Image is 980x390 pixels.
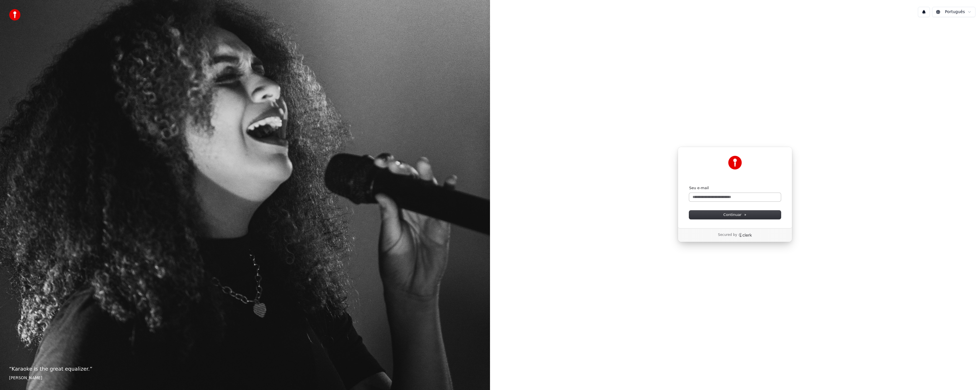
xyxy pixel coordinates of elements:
[9,365,481,373] p: “ Karaoke is the great equalizer. ”
[728,156,742,170] img: Youka
[9,9,21,21] img: youka
[718,233,737,237] p: Secured by
[9,375,481,381] footer: [PERSON_NAME]
[689,185,709,191] label: Seu e-mail
[738,233,752,237] a: Clerk logo
[723,212,747,217] span: Continuar
[689,211,781,219] button: Continuar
